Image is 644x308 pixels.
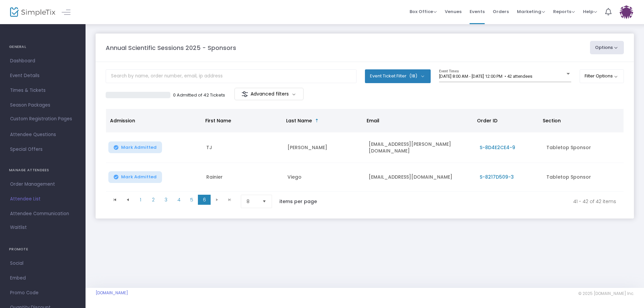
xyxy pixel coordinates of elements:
span: 8 [247,198,257,205]
button: Mark Admitted [108,141,162,153]
span: Section [543,117,561,124]
label: items per page [279,198,317,205]
button: Options [590,41,624,54]
td: [EMAIL_ADDRESS][PERSON_NAME][DOMAIN_NAME] [365,132,476,163]
span: Special Offers [10,145,75,154]
span: © 2025 [DOMAIN_NAME] Inc. [578,291,634,296]
span: Page 3 [160,195,172,205]
span: Order ID [477,117,497,124]
span: Season Packages [10,101,75,110]
span: Last Name [286,117,312,124]
span: Marketing [517,8,545,15]
a: [DOMAIN_NAME] [96,290,128,296]
h4: MANAGE ATTENDEES [9,164,76,177]
span: Social [10,259,75,268]
span: Go to the previous page [121,195,134,205]
span: Page 5 [185,195,198,205]
span: Admission [110,117,135,124]
span: Order Management [10,180,75,189]
img: filter [241,91,248,98]
td: Tabletop Sponsor [542,163,624,192]
span: Attendee Questions [10,130,75,139]
td: Tabletop Sponsor [542,132,624,163]
div: Data table [106,109,624,192]
h4: PROMOTE [9,243,76,256]
m-button: Advanced filters [234,88,304,100]
span: Promo Code [10,289,75,297]
span: Page 1 [134,195,147,205]
td: TJ [202,132,283,163]
span: Venues [445,3,462,20]
span: [DATE] 8:00 AM - [DATE] 12:00 PM • 42 attendees [439,74,532,79]
span: Reports [553,8,575,15]
td: [EMAIL_ADDRESS][DOMAIN_NAME] [365,163,476,192]
span: S-8217D509-3 [480,174,514,180]
span: Custom Registration Pages [10,116,72,122]
input: Search by name, order number, email, ip address [106,69,357,83]
span: Times & Tickets [10,86,75,95]
p: 0 Admitted of 42 Tickets [173,92,225,99]
span: Go to the first page [112,197,118,202]
span: Go to the first page [109,195,121,205]
span: Sortable [314,118,320,123]
span: Page 6 [198,195,211,205]
button: Filter Options [580,69,624,83]
span: Email [367,117,379,124]
kendo-pager-info: 41 - 42 of 42 items [331,195,616,208]
span: Page 4 [172,195,185,205]
td: Viego [283,163,365,192]
span: (18) [409,73,417,79]
td: Rainier [202,163,283,192]
span: First Name [205,117,231,124]
span: Orders [493,3,509,20]
span: Dashboard [10,57,75,65]
span: S-8D4E2CE4-9 [480,144,515,151]
button: Mark Admitted [108,171,162,183]
span: Mark Admitted [121,145,157,150]
span: Go to the previous page [125,197,130,202]
button: Select [260,195,269,208]
td: [PERSON_NAME] [283,132,365,163]
m-panel-title: Annual Scientific Sessions 2025 - Sponsors [106,43,236,52]
h4: GENERAL [9,40,76,54]
span: Attendee List [10,195,75,203]
span: Embed [10,274,75,283]
span: Event Details [10,71,75,80]
span: Events [470,3,485,20]
span: Attendee Communication [10,209,75,218]
button: Event Ticket Filter(18) [365,69,431,83]
span: Waitlist [10,224,27,231]
span: Mark Admitted [121,174,157,180]
span: Page 2 [147,195,160,205]
span: Help [583,8,597,15]
span: Box Office [410,8,437,15]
